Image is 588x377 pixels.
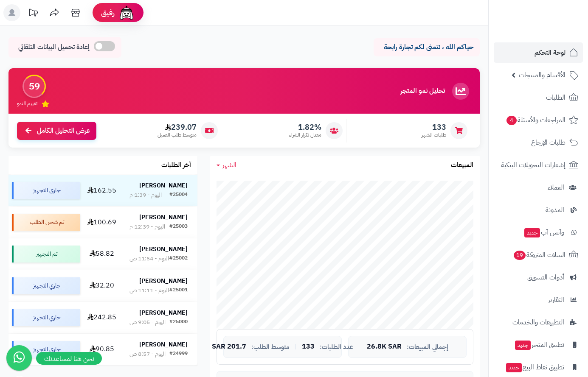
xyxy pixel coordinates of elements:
span: إشعارات التحويلات البنكية [501,159,565,171]
span: السلات المتروكة [513,249,565,261]
img: logo-2.png [530,23,580,41]
a: الشهر [217,160,236,170]
span: رفيق [101,8,115,18]
div: اليوم - 8:57 ص [129,350,166,358]
div: #25000 [169,318,188,327]
td: 162.55 [84,175,120,206]
div: تم التجهيز [12,246,80,263]
a: أدوات التسويق [494,267,583,288]
span: 4 [506,116,517,125]
div: اليوم - 12:39 م [129,223,165,231]
span: الطلبات [546,92,565,103]
h3: المبيعات [451,162,473,169]
a: المراجعات والأسئلة4 [494,110,583,130]
span: 19 [514,251,526,260]
span: الأقسام والمنتجات [519,69,565,81]
span: العملاء [548,182,564,193]
a: التقارير [494,290,583,310]
a: وآتس آبجديد [494,222,583,243]
h3: تحليل نمو المتجر [400,87,445,95]
a: العملاء [494,177,583,198]
span: 201.7 SAR [212,343,246,351]
a: طلبات الإرجاع [494,132,583,153]
span: تقييم النمو [17,100,37,107]
span: وآتس آب [523,226,564,238]
span: عرض التحليل الكامل [37,126,90,136]
a: تحديثات المنصة [23,4,44,23]
div: جاري التجهيز [12,341,80,358]
span: طلبات الإرجاع [531,137,565,148]
div: جاري التجهيز [12,182,80,199]
td: 90.85 [84,334,120,365]
span: تطبيق نقاط البيع [505,361,564,373]
div: جاري التجهيز [12,309,80,326]
a: التطبيقات والخدمات [494,312,583,332]
span: متوسط طلب العميل [158,131,197,139]
span: 133 [302,343,315,351]
p: حياكم الله ، نتمنى لكم تجارة رابحة [380,42,473,52]
div: #25003 [169,223,188,231]
span: جديد [515,341,531,350]
div: اليوم - 11:11 ص [129,286,169,295]
div: جاري التجهيز [12,277,80,294]
strong: [PERSON_NAME] [139,245,188,254]
td: 32.20 [84,270,120,302]
span: إجمالي المبيعات: [407,343,448,351]
span: معدل تكرار الشراء [289,131,321,139]
span: جديد [524,228,540,237]
td: 242.85 [84,302,120,333]
strong: [PERSON_NAME] [139,181,188,190]
span: الشهر [222,160,236,170]
a: تطبيق المتجرجديد [494,335,583,355]
div: اليوم - 9:05 ص [129,318,166,327]
a: المدونة [494,200,583,220]
div: #25001 [169,286,188,295]
span: | [295,343,297,350]
div: تم شحن الطلب [12,214,80,231]
a: الطلبات [494,87,583,108]
span: أدوات التسويق [527,271,564,283]
span: 239.07 [158,123,197,132]
h3: آخر الطلبات [161,162,191,169]
a: السلات المتروكة19 [494,245,583,265]
strong: [PERSON_NAME] [139,276,188,285]
span: لوحة التحكم [535,47,565,59]
span: إعادة تحميل البيانات التلقائي [18,42,90,52]
div: #25004 [169,191,188,199]
span: التقارير [548,294,564,306]
a: لوحة التحكم [494,42,583,63]
div: اليوم - 11:54 ص [129,254,169,263]
div: اليوم - 1:39 م [129,191,162,199]
span: المدونة [546,204,564,216]
strong: [PERSON_NAME] [139,340,188,349]
span: عدد الطلبات: [320,343,353,351]
span: 26.8K SAR [367,343,402,351]
strong: [PERSON_NAME] [139,308,188,317]
span: المراجعات والأسئلة [506,114,565,126]
td: 58.82 [84,238,120,270]
span: 1.82% [289,123,321,132]
a: عرض التحليل الكامل [17,122,96,140]
div: #25002 [169,254,188,263]
span: طلبات الشهر [422,131,446,139]
span: جديد [506,363,522,372]
span: تطبيق المتجر [514,339,564,351]
span: التطبيقات والخدمات [512,316,564,328]
span: 133 [422,123,446,132]
div: #24999 [169,350,188,358]
strong: [PERSON_NAME] [139,213,188,222]
img: ai-face.png [118,4,135,21]
td: 100.69 [84,207,120,238]
span: متوسط الطلب: [251,343,290,351]
a: إشعارات التحويلات البنكية [494,155,583,175]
